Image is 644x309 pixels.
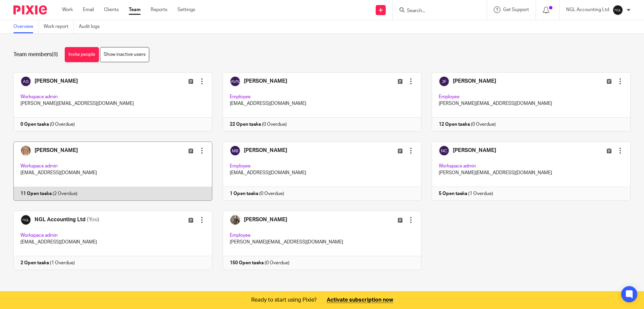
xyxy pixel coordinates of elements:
a: Reports [151,6,167,13]
a: Overview [13,20,39,33]
input: Search [406,8,467,14]
img: NGL%20Logo%20Social%20Circle%20JPG.jpg [612,5,623,15]
h1: Team members [13,51,58,58]
img: Pixie [13,5,47,14]
a: Show inactive users [100,47,149,62]
a: Audit logs [79,20,105,33]
a: Email [83,6,94,13]
a: Settings [177,6,195,13]
span: (8) [52,52,58,57]
a: Work [62,6,73,13]
a: Work report [44,20,74,33]
p: NGL Accounting Ltd [566,6,609,13]
a: Invite people [65,47,99,62]
a: Clients [104,6,119,13]
span: Get Support [503,7,529,12]
a: Team [129,6,141,13]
